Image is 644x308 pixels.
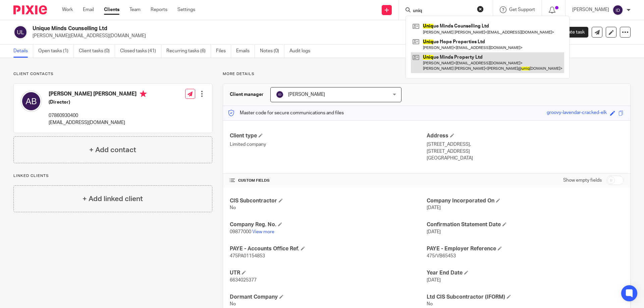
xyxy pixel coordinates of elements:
a: Work [62,6,73,13]
h4: Confirmation Statement Date [427,221,624,228]
button: Clear [477,6,484,12]
p: [PERSON_NAME][EMAIL_ADDRESS][DOMAIN_NAME] [33,33,539,39]
h4: + Add contact [89,145,136,155]
span: [PERSON_NAME] [288,92,325,97]
a: Open tasks (1) [38,45,74,58]
h4: CIS Subcontractor [230,197,427,204]
p: [STREET_ADDRESS], [427,141,624,148]
p: [EMAIL_ADDRESS][DOMAIN_NAME] [49,119,147,126]
a: Closed tasks (41) [120,45,161,58]
img: Pixie [13,5,47,14]
p: More details [223,71,631,77]
input: Search [412,8,473,14]
p: [STREET_ADDRESS] [427,148,624,155]
a: Notes (0) [260,45,284,58]
h4: Year End Date [427,269,624,276]
a: Emails [236,45,255,58]
a: View more [252,230,274,234]
h4: PAYE - Employer Reference [427,245,624,252]
img: svg%3E [612,5,623,15]
span: 09877000 [230,230,251,234]
a: Client tasks (0) [79,45,115,58]
h2: Unique Minds Counselling Ltd [33,25,438,32]
p: Linked clients [13,173,212,179]
span: No [230,302,236,306]
a: Settings [177,6,195,13]
a: Reports [151,6,167,13]
h4: Dormant Company [230,294,427,301]
span: [DATE] [427,230,441,234]
img: svg%3E [20,90,42,112]
a: Details [13,45,33,58]
img: svg%3E [13,25,28,39]
p: Limited company [230,141,427,148]
h4: Client type [230,132,427,139]
a: Email [83,6,94,13]
span: No [230,205,236,210]
p: Client contacts [13,71,212,77]
span: 6634025377 [230,278,257,283]
h4: [PERSON_NAME] [PERSON_NAME] [49,90,147,99]
h4: UTR [230,269,427,276]
h4: + Add linked client [83,194,143,204]
p: Master code for secure communications and files [228,110,344,116]
p: 07860930400 [49,112,147,119]
i: Primary [140,90,147,97]
h4: CUSTOM FIELDS [230,178,427,183]
h5: (Director) [49,99,147,106]
span: Get Support [509,7,535,12]
a: Clients [104,6,119,13]
span: [DATE] [427,278,441,283]
p: [PERSON_NAME] [572,6,609,13]
p: [GEOGRAPHIC_DATA] [427,155,624,162]
a: Files [216,45,231,58]
a: Audit logs [289,45,315,58]
h3: Client manager [230,91,264,98]
h4: Company Reg. No. [230,221,427,228]
h4: Address [427,132,624,139]
div: groovy-lavendar-cracked-elk [547,109,607,117]
h4: Company Incorporated On [427,197,624,204]
label: Show empty fields [563,177,602,184]
span: [DATE] [427,205,441,210]
span: 475/VB65453 [427,254,456,258]
span: No [427,302,433,306]
h4: Ltd CIS Subcontractor (IFORM) [427,294,624,301]
h4: PAYE - Accounts Office Ref. [230,245,427,252]
span: 475PA01154853 [230,254,265,258]
img: svg%3E [276,90,284,99]
a: Recurring tasks (6) [166,45,211,58]
a: Team [129,6,141,13]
